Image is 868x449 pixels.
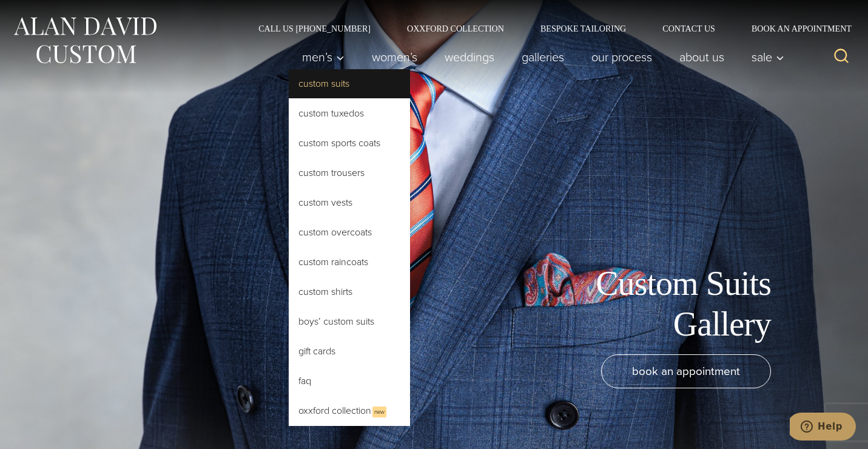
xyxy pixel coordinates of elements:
a: Book an Appointment [733,24,856,33]
a: Boys’ Custom Suits [289,307,410,336]
a: Oxxford CollectionNew [289,396,410,426]
a: book an appointment [601,354,771,388]
a: weddings [431,45,508,69]
button: Men’s sub menu toggle [289,45,358,69]
a: Call Us [PHONE_NUMBER] [240,24,389,33]
nav: Primary Navigation [289,45,791,69]
a: About Us [666,45,738,69]
span: New [372,407,386,417]
a: Custom Sports Coats [289,129,410,158]
a: Oxxford Collection [389,24,522,33]
iframe: Opens a widget where you can chat to one of our agents [790,413,856,443]
a: Custom Raincoats [289,248,410,277]
a: Women’s [358,45,431,69]
a: Custom Vests [289,188,410,217]
a: Custom Trousers [289,158,410,187]
nav: Secondary Navigation [240,24,856,33]
a: Custom Suits [289,69,410,98]
a: FAQ [289,366,410,396]
button: Sale sub menu toggle [738,45,791,69]
a: Bespoke Tailoring [522,24,644,33]
a: Our Process [578,45,666,69]
span: book an appointment [632,362,740,380]
a: Custom Overcoats [289,218,410,247]
button: View Search Form [827,42,856,72]
a: Galleries [508,45,578,69]
img: Alan David Custom [12,13,158,67]
a: Contact Us [644,24,733,33]
a: Gift Cards [289,337,410,366]
a: Custom Shirts [289,277,410,306]
a: Custom Tuxedos [289,99,410,128]
h1: Custom Suits Gallery [498,263,771,345]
